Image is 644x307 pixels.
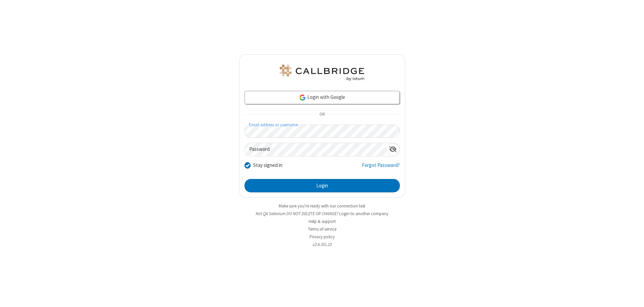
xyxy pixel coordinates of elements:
a: Terms of service [308,226,336,232]
a: Login with Google [245,91,400,104]
a: Forgot Password? [362,162,400,174]
label: Stay signed in [253,162,282,169]
img: QA Selenium DO NOT DELETE OR CHANGE [278,65,366,81]
img: google-icon.png [299,94,306,101]
a: Make sure you're ready with our connection test [279,203,365,209]
li: Not QA Selenium DO NOT DELETE OR CHANGE? [239,210,405,217]
li: v2.6.351.23 [239,241,405,248]
input: Email address or username [245,125,400,138]
input: Password [245,143,386,156]
a: Help & support [309,219,336,224]
div: Show password [386,143,399,156]
a: Privacy policy [310,234,335,240]
span: OR [317,110,327,119]
button: Login [245,179,400,192]
button: Login to another company [339,210,388,217]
